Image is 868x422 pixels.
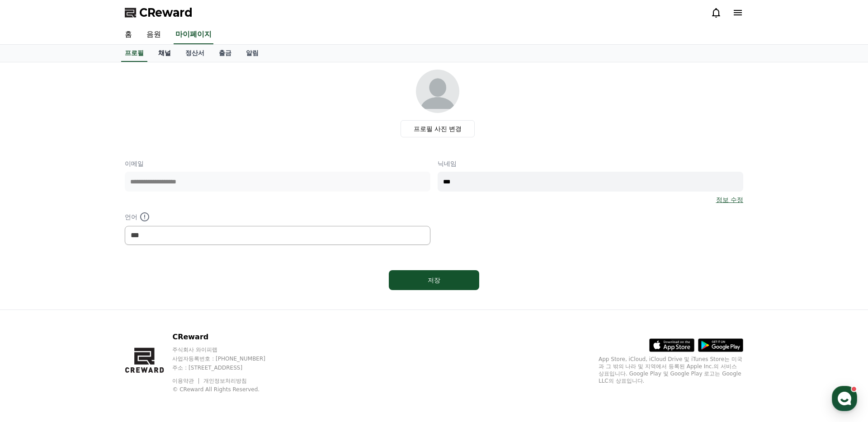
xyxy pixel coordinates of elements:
[172,364,283,371] p: 주소 : [STREET_ADDRESS]
[172,378,201,384] a: 이용약관
[599,356,743,384] p: App Store, iCloud, iCloud Drive 및 iTunes Store는 미국과 그 밖의 나라 및 지역에서 등록된 Apple Inc.의 서비스 상표입니다. Goo...
[178,45,212,62] a: 정산서
[416,70,459,113] img: profile_image
[438,159,743,168] p: 닉네임
[83,300,94,308] span: 대화
[407,276,461,285] div: 저장
[139,25,168,44] a: 음원
[28,300,34,307] span: 홈
[3,286,60,309] a: 홈
[125,5,193,20] a: CReward
[125,211,430,222] p: 언어
[118,25,139,44] a: 홈
[401,120,475,137] label: 프로필 사진 변경
[174,25,213,44] a: 마이페이지
[172,346,283,353] p: 주식회사 와이피랩
[389,270,479,290] button: 저장
[172,332,283,342] p: CReward
[172,386,283,393] p: © CReward All Rights Reserved.
[125,159,430,168] p: 이메일
[140,300,151,307] span: 설정
[139,5,193,20] span: CReward
[716,195,743,204] a: 정보 수정
[203,378,247,384] a: 개인정보처리방침
[151,45,178,62] a: 채널
[121,45,147,62] a: 프로필
[117,286,174,309] a: 설정
[239,45,266,62] a: 알림
[60,286,117,309] a: 대화
[172,355,283,362] p: 사업자등록번호 : [PHONE_NUMBER]
[212,45,239,62] a: 출금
